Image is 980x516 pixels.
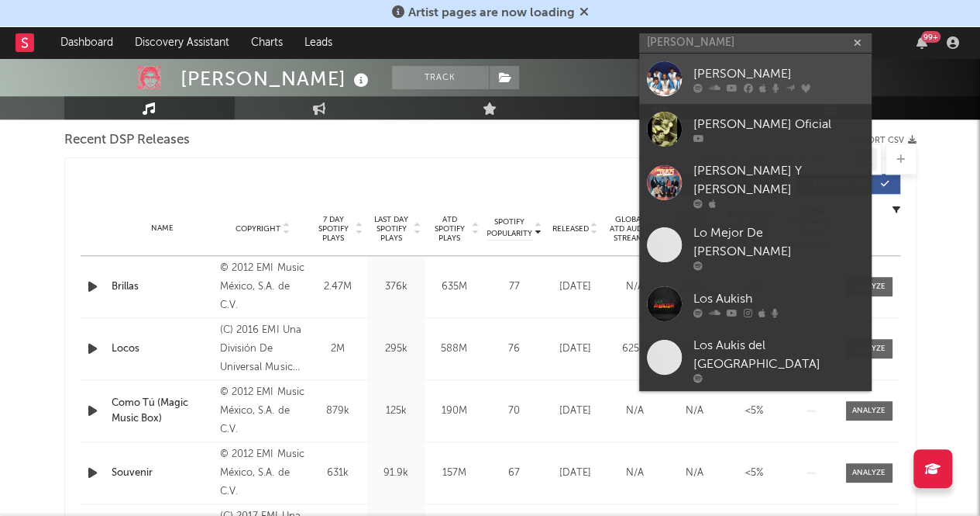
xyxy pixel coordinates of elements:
div: © 2012 EMI Music México, S.A. de C.V. [220,259,304,315]
div: [DATE] [549,279,601,295]
div: Lo Mejor De [PERSON_NAME] [693,224,864,261]
a: [PERSON_NAME] Y [PERSON_NAME] [639,154,872,216]
div: 2M [313,341,363,357]
a: [PERSON_NAME] [639,54,872,104]
span: Global ATD Audio Streams [609,215,652,243]
span: Recent DSP Releases [64,131,190,150]
div: 76 [487,341,542,357]
div: [PERSON_NAME] Oficial [693,115,864,133]
div: <5% [728,466,780,481]
div: [DATE] [549,341,601,357]
a: Discovery Assistant [124,27,240,58]
div: 70 [487,403,542,419]
a: Charts [240,27,294,58]
div: 125k [371,403,421,419]
a: Locos [112,341,213,357]
div: N/A [609,403,661,419]
div: [PERSON_NAME] Y [PERSON_NAME] [693,162,864,199]
div: N/A [669,466,720,481]
button: Export CSV [852,136,916,145]
a: Los Aukis del [GEOGRAPHIC_DATA] [639,329,872,391]
a: Leads [294,27,343,58]
div: 2.47M [313,279,363,295]
div: 67 [487,466,542,481]
div: © 2012 EMI Music México, S.A. de C.V. [220,383,304,439]
div: (C) 2016 EMI Una División De Universal Music México, S.A. de C.V. [220,321,304,377]
span: Spotify Popularity [487,216,532,240]
div: N/A [609,279,661,295]
div: 879k [313,403,363,419]
span: Copyright [236,224,280,234]
span: Artist pages are now loading [408,7,575,19]
div: 99 + [921,31,940,43]
div: 588M [429,341,480,357]
div: 91.9k [371,466,421,481]
div: 157M [429,466,480,481]
span: Released [552,224,589,234]
span: Dismiss [579,7,589,19]
input: Search for artists [639,33,872,53]
span: ATD Spotify Plays [429,215,470,243]
div: [PERSON_NAME] [693,64,864,83]
span: Last Day Spotify Plays [371,215,412,243]
div: 190M [429,403,480,419]
div: [DATE] [549,403,601,419]
div: Name [112,223,213,234]
a: Como Tú (Magic Music Box) [112,396,213,426]
a: [PERSON_NAME] Oficial [639,104,872,154]
span: 7 Day Spotify Plays [313,215,354,243]
div: <5% [728,403,780,419]
div: [PERSON_NAME] [181,66,373,92]
div: © 2012 EMI Music México, S.A. de C.V. [220,445,304,501]
div: 376k [371,279,421,295]
div: N/A [609,466,661,481]
div: Los Aukis del [GEOGRAPHIC_DATA] [693,337,864,374]
button: Track [392,66,489,89]
a: Brillas [112,279,213,295]
a: Lo Mejor De [PERSON_NAME] [639,216,872,279]
div: N/A [669,403,720,419]
button: 99+ [916,36,927,49]
div: 631k [313,466,363,481]
div: [DATE] [549,466,601,481]
a: Dashboard [50,27,124,58]
div: 635M [429,279,480,295]
a: Los Aukish [639,279,872,329]
a: Souvenir [112,466,213,481]
div: 77 [487,279,542,295]
div: 295k [371,341,421,357]
div: Los Aukish [693,289,864,308]
div: 625M [609,341,661,357]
